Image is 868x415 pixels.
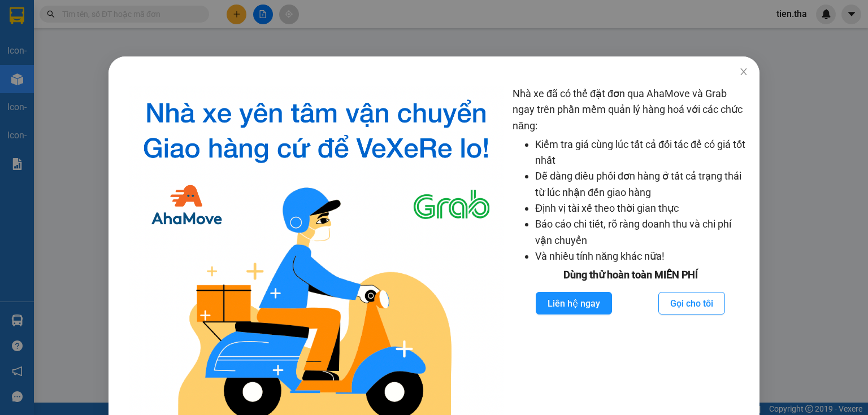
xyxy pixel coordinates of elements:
li: Kiểm tra giá cùng lúc tất cả đối tác để có giá tốt nhất [535,137,748,169]
span: close [739,67,748,76]
button: Gọi cho tôi [658,292,725,314]
li: Báo cáo chi tiết, rõ ràng doanh thu và chi phí vận chuyển [535,216,748,248]
div: Dùng thử hoàn toàn MIỄN PHÍ [513,267,748,283]
button: Close [728,56,759,88]
li: Dễ dàng điều phối đơn hàng ở tất cả trạng thái từ lúc nhận đến giao hàng [535,168,748,200]
li: Và nhiều tính năng khác nữa! [535,248,748,264]
button: Liên hệ ngay [536,292,612,314]
span: Gọi cho tôi [670,296,713,311]
span: Liên hệ ngay [548,296,600,311]
li: Định vị tài xế theo thời gian thực [535,200,748,216]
